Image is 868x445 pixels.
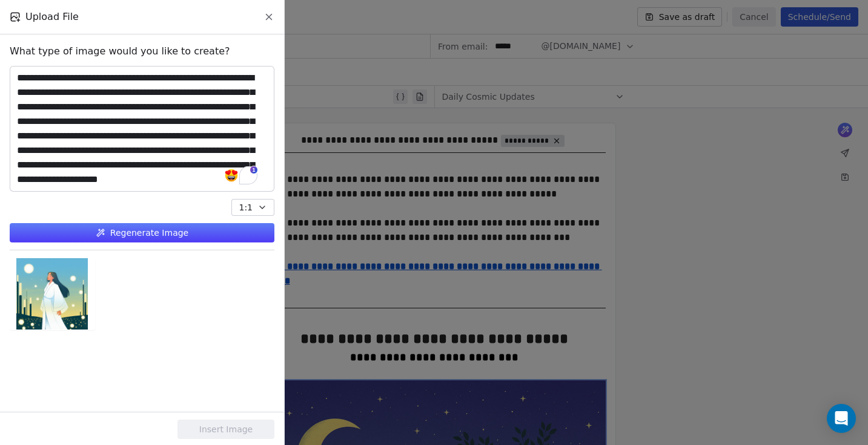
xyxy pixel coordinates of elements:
span: What type of image would you like to create? [10,44,230,59]
span: 1:1 [239,201,253,214]
textarea: To enrich screen reader interactions, please activate Accessibility in Grammarly extension settings [10,67,274,191]
button: Insert Image [177,420,274,439]
span: Upload File [25,10,79,24]
div: Open Intercom Messenger [827,404,856,433]
button: Regenerate Image [10,223,274,242]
